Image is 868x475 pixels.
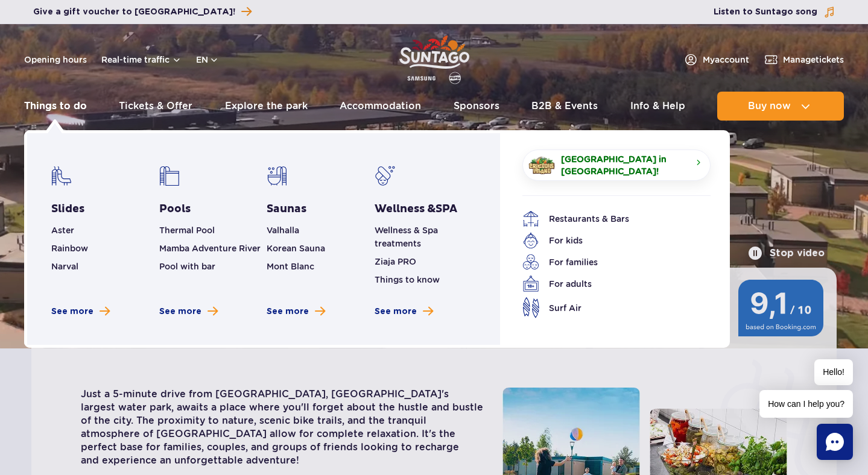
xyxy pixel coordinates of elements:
a: Explore the park [225,92,308,121]
a: Thermal Pool [159,225,215,235]
a: Accommodation [340,92,421,121]
a: See more Wellness & SPA [375,306,433,318]
div: Chat [817,424,853,460]
a: Saunas [267,202,306,216]
a: Slides [51,202,84,216]
span: How can I help you? [759,390,853,418]
a: Valhalla [267,225,299,235]
a: Ziaja PRO [375,257,416,266]
a: Myaccount [683,52,749,67]
button: Buy now [717,92,844,121]
span: Manage tickets [783,54,844,66]
span: Hello! [814,359,853,385]
a: Surf Air [522,297,692,318]
span: See more [375,306,417,318]
span: See more [51,306,93,318]
a: See more pools [159,306,218,318]
a: For kids [522,232,692,249]
button: Real-time traffic [101,55,182,64]
a: Wellness & Spa treatments [375,225,438,248]
a: For families [522,254,692,271]
a: See more slides [51,306,110,318]
a: Things to do [24,92,87,121]
span: See more [267,306,309,318]
a: Wellness &SPA [375,202,457,216]
span: Surf Air [549,301,581,315]
a: Mamba Adventure River [159,244,261,253]
a: See more saunas [267,306,325,318]
a: [GEOGRAPHIC_DATA] in [GEOGRAPHIC_DATA]! [522,149,711,181]
span: SPA [436,202,457,216]
a: Narval [51,262,78,271]
a: Rainbow [51,244,88,253]
span: [GEOGRAPHIC_DATA] in [GEOGRAPHIC_DATA]! [561,153,691,177]
span: My account [703,54,749,66]
button: en [196,54,219,66]
a: Pool with bar [159,262,215,271]
a: Managetickets [764,52,844,67]
a: For adults [522,275,692,292]
a: Aster [51,225,74,235]
a: Pools [159,202,191,216]
a: B2B & Events [531,92,598,121]
a: Sponsors [454,92,499,121]
a: Mont Blanc [267,262,314,271]
a: Things to know [375,275,440,285]
a: Info & Help [630,92,685,121]
span: Buy now [748,101,791,112]
span: See more [159,306,201,318]
a: Restaurants & Bars [522,210,692,227]
a: Tickets & Offer [119,92,192,121]
a: Korean Sauna [267,244,325,253]
a: Opening hours [24,54,87,66]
